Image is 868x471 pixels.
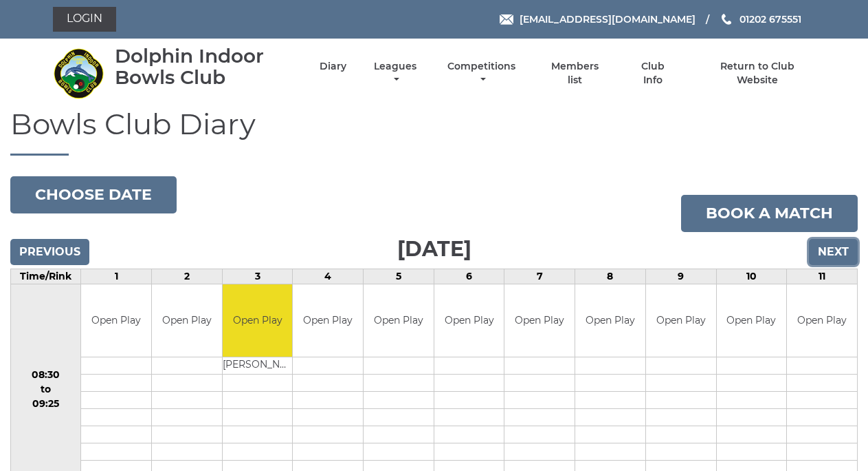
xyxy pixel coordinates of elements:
td: 9 [645,269,716,284]
td: [PERSON_NAME] [223,357,293,374]
td: 2 [152,269,223,284]
td: 11 [787,269,858,284]
td: 4 [293,269,364,284]
td: 1 [81,269,152,284]
td: Open Play [293,284,363,357]
input: Next [809,239,858,265]
td: 10 [716,269,787,284]
a: Return to Club Website [699,60,815,87]
td: Time/Rink [11,269,81,284]
img: Phone us [722,14,731,25]
div: Dolphin Indoor Bowls Club [115,45,296,88]
img: Dolphin Indoor Bowls Club [53,48,104,99]
td: Open Play [575,284,645,357]
td: 5 [364,269,434,284]
td: Open Play [364,284,434,357]
td: Open Play [152,284,222,357]
span: [EMAIL_ADDRESS][DOMAIN_NAME] [520,13,695,25]
a: Book a match [681,195,858,232]
img: Email [500,14,513,25]
td: Open Play [81,284,151,357]
a: Club Info [631,60,676,87]
td: Open Play [717,284,787,357]
td: Open Play [223,284,293,357]
a: Leagues [370,60,420,87]
td: 8 [575,269,646,284]
a: Diary [320,60,346,73]
h1: Bowls Club Diary [10,108,858,156]
a: Email [EMAIL_ADDRESS][DOMAIN_NAME] [500,12,695,27]
a: Phone us 01202 675551 [720,12,801,27]
td: 3 [222,269,293,284]
td: 7 [504,269,575,284]
td: Open Play [787,284,857,357]
td: Open Play [646,284,716,357]
td: Open Play [504,284,575,357]
td: Open Play [434,284,504,357]
a: Competitions [445,60,520,87]
input: Previous [10,239,89,265]
button: Choose date [10,176,177,213]
span: 01202 675551 [739,13,801,25]
a: Members list [543,60,606,87]
a: Login [53,7,116,32]
td: 6 [434,269,504,284]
